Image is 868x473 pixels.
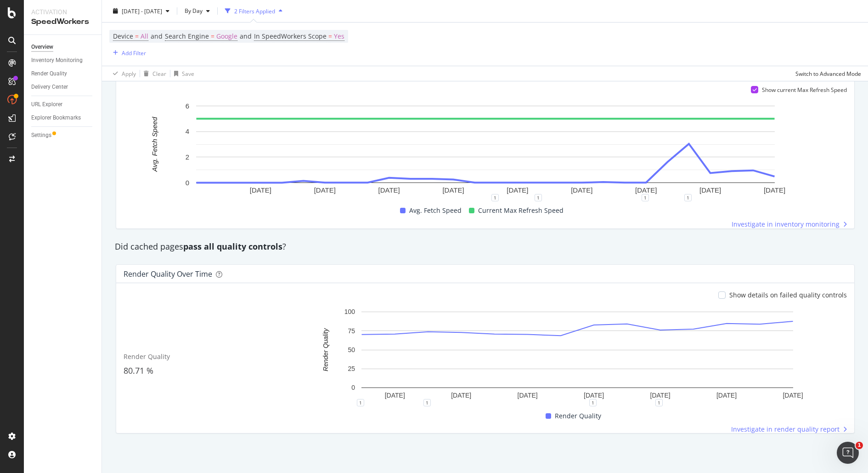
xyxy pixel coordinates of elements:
[31,56,83,65] div: Inventory Monitoring
[535,194,542,201] div: 1
[348,327,355,335] text: 75
[589,399,597,406] div: 1
[122,7,162,15] span: [DATE] - [DATE]
[795,69,861,77] div: Switch to Advanced Mode
[31,69,67,79] div: Render Quality
[186,102,189,110] text: 6
[211,32,214,40] span: =
[186,179,189,187] text: 0
[478,205,564,216] span: Current Max Refresh Speed
[140,66,166,81] button: Clear
[716,392,737,399] text: [DATE]
[764,186,785,194] text: [DATE]
[451,392,471,399] text: [DATE]
[783,392,803,399] text: [DATE]
[151,117,158,172] text: Avg. Fetch Speed
[328,32,332,40] span: =
[650,392,670,399] text: [DATE]
[110,241,860,253] div: Did cached pages ?
[732,220,847,229] a: Investigate in inventory monitoring
[31,7,94,17] div: Activation
[442,186,464,194] text: [DATE]
[31,82,68,92] div: Delivery Center
[124,365,153,376] span: 80.71 %
[151,32,163,40] span: and
[31,100,95,109] a: URL Explorer
[31,113,81,123] div: Explorer Bookmarks
[507,186,528,194] text: [DATE]
[109,4,173,18] button: [DATE] - [DATE]
[732,220,840,229] span: Investigate in inventory monitoring
[31,17,94,27] div: SpeedWorkers
[31,100,62,109] div: URL Explorer
[635,186,657,194] text: [DATE]
[517,392,537,399] text: [DATE]
[135,32,139,40] span: =
[334,30,344,43] span: Yes
[729,291,847,300] div: Show details on failed quality controls
[307,307,847,403] svg: A chart.
[491,194,499,201] div: 1
[122,69,136,77] div: Apply
[684,194,692,201] div: 1
[31,69,95,79] a: Render Quality
[348,346,355,353] text: 50
[183,241,282,252] strong: pass all quality controls
[31,42,53,52] div: Overview
[762,86,847,94] div: Show current Max Refresh Speed
[122,49,146,57] div: Add Filter
[186,127,189,135] text: 4
[152,69,166,77] div: Clear
[378,186,400,194] text: [DATE]
[254,32,327,40] span: In SpeedWorkers Scope
[165,32,209,40] span: Search Engine
[351,384,355,392] text: 0
[31,131,95,140] a: Settings
[344,308,355,316] text: 100
[856,442,863,449] span: 1
[731,425,847,434] a: Investigate in render quality report
[124,101,847,198] svg: A chart.
[31,113,95,123] a: Explorer Bookmarks
[314,186,336,194] text: [DATE]
[642,194,649,201] div: 1
[555,410,601,422] span: Render Quality
[234,7,275,15] div: 2 Filters Applied
[731,425,840,434] span: Investigate in render quality report
[31,42,95,52] a: Overview
[348,365,355,373] text: 25
[186,153,189,161] text: 2
[31,82,95,92] a: Delivery Center
[837,442,859,464] iframe: Intercom live chat
[31,56,95,65] a: Inventory Monitoring
[584,392,604,399] text: [DATE]
[655,399,663,406] div: 1
[571,186,592,194] text: [DATE]
[357,399,364,406] div: 1
[181,7,203,15] span: By Day
[113,32,133,40] span: Device
[699,186,721,194] text: [DATE]
[109,47,146,58] button: Add Filter
[124,352,170,361] span: Render Quality
[31,131,51,140] div: Settings
[170,66,194,81] button: Save
[250,186,271,194] text: [DATE]
[792,66,861,81] button: Switch to Advanced Mode
[181,4,214,18] button: By Day
[216,30,237,43] span: Google
[109,66,136,81] button: Apply
[322,328,329,371] text: Render Quality
[423,399,431,406] div: 1
[409,205,462,216] span: Avg. Fetch Speed
[124,269,212,279] div: Render Quality over time
[221,4,286,18] button: 2 Filters Applied
[240,32,252,40] span: and
[384,392,405,399] text: [DATE]
[182,69,194,77] div: Save
[141,30,148,43] span: All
